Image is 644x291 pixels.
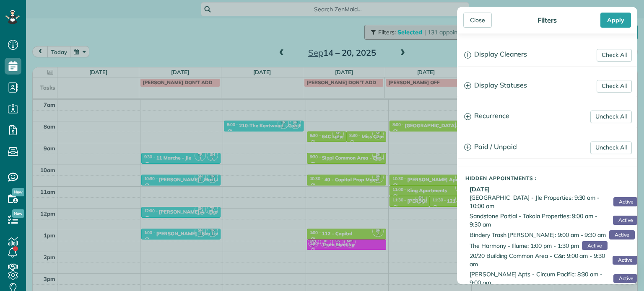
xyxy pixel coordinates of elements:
[470,193,610,210] span: [GEOGRAPHIC_DATA] - Jle Properties: 9:30 am - 10:00 am
[613,216,637,225] span: Active
[597,49,632,62] a: Check All
[597,80,632,93] a: Check All
[470,252,609,268] span: 20/20 Building Common Area - C&r: 9:00 am - 9:30 am
[590,111,632,123] a: Uncheck All
[582,241,607,250] span: Active
[590,142,632,154] a: Uncheck All
[470,185,490,193] b: [DATE]
[535,16,559,24] div: Filters
[463,13,492,28] div: Close
[457,136,637,158] a: Paid / Unpaid
[465,175,637,181] h5: Hidden Appointments :
[470,231,606,239] span: Bindery Trash [PERSON_NAME]: 9:00 am - 9:30 am
[613,256,637,265] span: Active
[470,242,579,250] span: The Harmony - Illume: 1:00 pm - 1:30 pm
[600,13,631,28] div: Apply
[457,44,637,65] a: Display Cleaners
[470,212,610,229] span: Sandstone Partial - Takola Properties: 9:00 am - 9:30 am
[613,197,637,206] span: Active
[457,75,637,96] a: Display Statuses
[609,230,634,239] span: Active
[470,270,610,287] span: [PERSON_NAME] Apts - Circum Pacific: 8:30 am - 9:00 am
[613,274,637,283] span: Active
[12,188,24,196] span: New
[457,106,637,127] a: Recurrence
[12,209,24,218] span: New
